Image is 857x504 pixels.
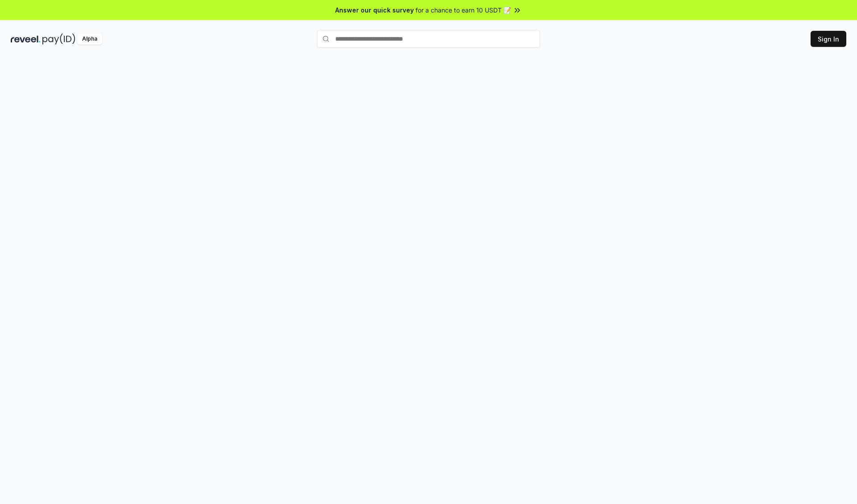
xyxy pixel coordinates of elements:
span: Answer our quick survey [335,5,414,15]
div: Alpha [77,33,102,45]
img: reveel_dark [11,33,41,45]
img: pay_id [42,33,75,45]
button: Sign In [811,31,846,47]
span: for a chance to earn 10 USDT 📝 [416,5,511,15]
